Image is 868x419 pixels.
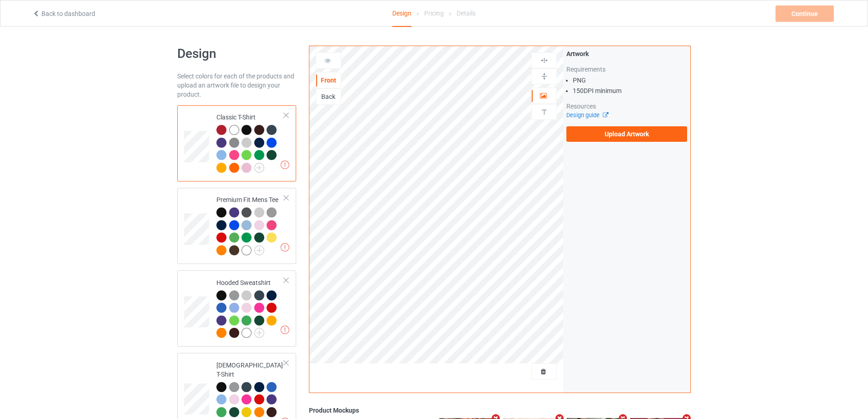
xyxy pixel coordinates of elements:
img: heather_texture.png [229,138,239,148]
li: 150 DPI minimum [573,86,687,95]
div: Hooded Sweatshirt [216,278,284,337]
img: svg%3E%0A [540,56,549,65]
div: Classic T-Shirt [216,113,284,172]
div: Premium Fit Mens Tee [216,195,284,254]
div: Premium Fit Mens Tee [177,188,296,264]
img: heather_texture.png [267,207,277,217]
img: exclamation icon [281,160,289,169]
label: Upload Artwork [566,126,687,142]
div: Product Mockups [309,406,691,415]
img: svg+xml;base64,PD94bWwgdmVyc2lvbj0iMS4wIiBlbmNvZGluZz0iVVRGLTgiPz4KPHN2ZyB3aWR0aD0iMjJweCIgaGVpZ2... [254,328,264,338]
div: Back [316,92,341,101]
div: Front [316,76,341,85]
a: Design guide [566,112,608,119]
img: svg%3E%0A [540,72,549,81]
h1: Design [177,46,296,62]
div: Select colors for each of the products and upload an artwork file to design your product. [177,72,296,99]
img: svg+xml;base64,PD94bWwgdmVyc2lvbj0iMS4wIiBlbmNvZGluZz0iVVRGLTgiPz4KPHN2ZyB3aWR0aD0iMjJweCIgaGVpZ2... [254,163,264,173]
div: Pricing [424,0,444,26]
div: Requirements [566,65,687,74]
div: Details [457,0,476,26]
img: svg+xml;base64,PD94bWwgdmVyc2lvbj0iMS4wIiBlbmNvZGluZz0iVVRGLTgiPz4KPHN2ZyB3aWR0aD0iMjJweCIgaGVpZ2... [254,245,264,255]
a: Back to dashboard [32,10,95,17]
img: svg%3E%0A [540,108,549,116]
div: Resources [566,102,687,111]
img: exclamation icon [281,243,289,252]
div: Artwork [566,49,687,58]
div: Design [392,0,411,27]
img: exclamation icon [281,326,289,334]
li: PNG [573,76,687,85]
div: Classic T-Shirt [177,105,296,181]
div: Hooded Sweatshirt [177,270,296,347]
